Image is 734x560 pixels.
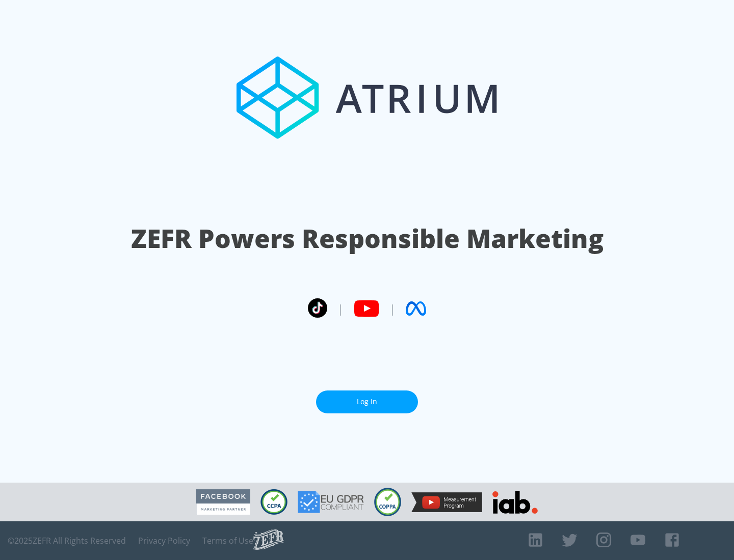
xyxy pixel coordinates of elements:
img: Facebook Marketing Partner [196,489,250,515]
a: Privacy Policy [138,536,190,546]
img: COPPA Compliant [374,488,401,516]
span: | [337,301,344,316]
span: | [389,301,396,316]
a: Log In [316,390,418,413]
img: GDPR Compliant [298,491,364,513]
a: Terms of Use [202,536,253,546]
img: CCPA Compliant [260,489,287,515]
img: IAB [492,491,538,514]
span: © 2025 ZEFR All Rights Reserved [8,536,126,546]
img: YouTube Measurement Program [411,492,482,512]
h1: ZEFR Powers Responsible Marketing [131,221,604,256]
